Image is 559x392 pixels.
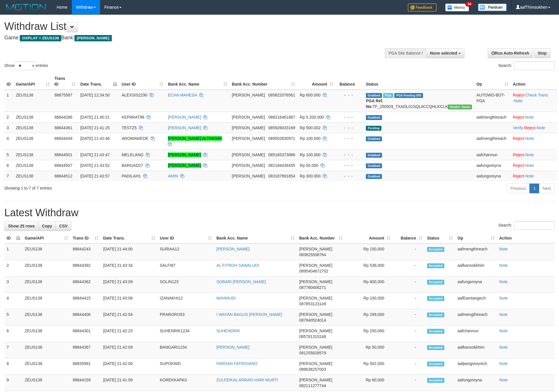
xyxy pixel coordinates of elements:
a: 1 [529,184,539,193]
td: [DATE] 21:43:34 [101,260,157,277]
input: Search: [514,221,555,230]
span: 88844501 [54,152,72,157]
a: [PERSON_NAME] [168,125,201,130]
h1: Withdraw List [4,21,367,32]
td: 7 [4,171,14,181]
td: 9 [4,375,22,391]
td: aafungsreyna [474,160,511,171]
th: Game/API: activate to sort column ascending [22,233,70,244]
a: SOBARI [PERSON_NAME] [216,279,266,284]
img: Button%20Memo.svg [445,3,469,11]
td: 4 [4,293,22,309]
span: 88844449 [54,136,72,141]
span: Copy 089636257003 to clipboard [299,367,326,372]
a: Copy [38,221,56,231]
span: Pending [366,126,381,131]
span: CSV [59,224,68,228]
label: Search: [498,61,555,70]
span: [DATE] 21:43:57 [80,174,110,178]
td: SUPOKWD [157,358,214,375]
td: TF_250929_TXADL01SQL0CCQHLKCLK [364,90,474,112]
span: Copy 089502830971 to clipboard [268,136,295,141]
a: Note [525,163,534,168]
a: Verify [513,125,523,130]
div: PGA Site Balance / [385,48,426,58]
span: [PERSON_NAME] [232,174,265,178]
th: Op: activate to sort column ascending [455,233,497,244]
span: Copy 085926033169 to clipboard [268,125,295,130]
td: aafungsreyna [455,375,497,391]
a: Note [525,152,534,157]
span: KEPARAT98 [122,115,144,119]
span: Grabbed [366,136,382,141]
td: · [511,112,557,122]
a: Note [499,247,508,251]
td: [DATE] 21:42:00 [101,358,157,375]
span: Marked by aafpengsreynich [383,93,393,98]
td: SUHENRIK1234 [157,326,214,342]
td: 2 [4,260,22,277]
a: Reject [513,136,525,141]
th: Trans ID: activate to sort column ascending [52,73,78,90]
a: Note [499,329,508,333]
span: Accepted [427,345,444,350]
span: Rp 300.000 [300,174,320,178]
div: - - - [338,114,361,120]
button: None selected [426,48,464,58]
td: Rp 150,000 [345,244,393,260]
a: ZULFEIKAL ARRAFI HARI MURTI [216,378,278,382]
span: ALEXSIS2290 [122,93,147,97]
span: Copy 085165373886 to clipboard [268,152,295,157]
td: KOREKKAPAS [157,375,214,391]
a: Run Auto-Refresh [488,48,533,58]
td: 88844301 [70,326,101,342]
span: Rp 100.000 [300,152,320,157]
span: PGA Pending [394,93,423,98]
th: Amount: activate to sort column ascending [345,233,393,244]
td: 1 [4,90,14,112]
a: I WAYAN BAGUS [PERSON_NAME] [216,312,282,317]
td: aafungsreyna [455,277,497,293]
span: [PERSON_NAME] [299,329,332,333]
td: aafkansokkhim [455,342,497,358]
span: Grabbed [366,115,382,120]
span: Copy 087780406271 to clipboard [299,285,326,290]
span: Accepted [427,312,444,317]
th: User ID: activate to sort column ascending [157,233,214,244]
td: [DATE] 21:42:09 [101,342,157,358]
td: ZEUS138 [22,358,70,375]
td: ZEUS138 [14,149,52,160]
a: AMIN [168,174,178,178]
td: ZEUS138 [14,112,52,122]
a: Note [525,115,534,119]
td: IZANAKHI12 [157,293,214,309]
span: Accepted [427,329,444,334]
span: OXPLAY > ZEUS138 [20,35,61,41]
span: [PERSON_NAME] [74,35,112,41]
td: ZEUS138 [22,293,70,309]
span: Copy 085781315248 to clipboard [299,334,326,339]
span: [DATE] 21:43:47 [80,152,110,157]
div: - - - [338,92,361,98]
span: Copy 083187891854 to clipboard [268,174,295,178]
span: [PERSON_NAME] [299,312,332,317]
span: [PERSON_NAME] [299,296,332,300]
td: - [393,293,425,309]
label: Search: [498,221,555,230]
td: SOLIN123 [157,277,214,293]
span: Rp 600.000 [300,93,320,97]
span: [PERSON_NAME] [299,361,332,366]
td: 88844406 [70,309,101,326]
b: PGA Ref. No: [366,99,383,109]
span: Grabbed [366,174,382,179]
td: ZEUS138 [14,122,52,133]
td: 5 [4,309,22,326]
td: 88844367 [70,342,101,358]
span: 88675587 [54,93,72,97]
span: [PERSON_NAME] [232,115,265,119]
span: Rp 5.200.000 [300,115,324,119]
img: panduan.png [478,3,507,11]
span: [PERSON_NAME] [299,263,332,268]
span: 34 [465,1,473,7]
div: - - - [338,152,361,158]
